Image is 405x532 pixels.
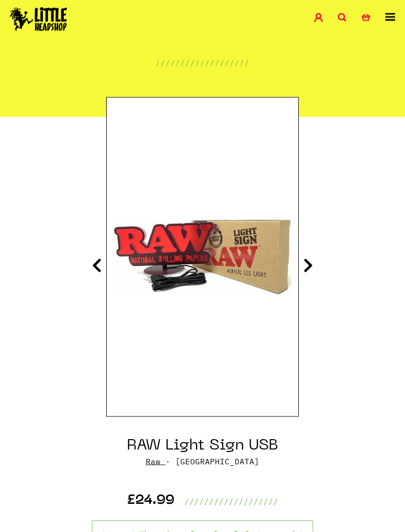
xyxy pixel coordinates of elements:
p: · [GEOGRAPHIC_DATA] [146,455,259,467]
p: /////////////////// [156,56,249,68]
p: /////////////////// [184,495,278,507]
img: RAW Light Sign USB image 2 [107,137,298,377]
h1: RAW Light Sign USB [127,437,278,455]
a: Raw [146,456,161,466]
img: Little Head Shop Logo [10,7,67,31]
p: £24.99 [127,495,174,507]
